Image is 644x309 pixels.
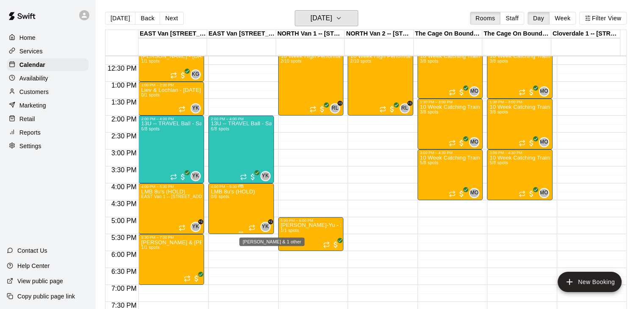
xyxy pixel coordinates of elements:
span: Ryan Leonard & 1 other [333,103,340,113]
span: 4:00 PM [109,183,139,190]
span: All customers have paid [457,190,466,198]
span: 1:00 PM [109,82,139,89]
span: Manabu Ogawa [542,188,549,198]
span: 7:30 PM [109,302,139,309]
div: 5:00 PM – 6:00 PM: Cannon Yuda-Yu - Saturdays (8wks) @ North Van [278,217,344,251]
div: Yuma Kiyono [260,171,271,181]
a: Availability [7,72,88,85]
div: Manabu Ogawa [539,188,549,198]
div: Ryan Leonard [330,103,340,113]
span: 5/8 spots filled [489,160,508,165]
span: MO [540,189,548,197]
div: 3:00 PM – 4:30 PM: 10 Week Catching Training ( 2015 / 2016 ) Boundary x Manabu Ogawa [487,149,553,200]
div: Yuma Kiyono [191,171,201,181]
span: KG [192,70,199,79]
span: YK [192,172,199,180]
span: Recurring event [323,241,330,248]
span: 6/8 spots filled [211,127,229,131]
p: Home [19,33,36,42]
div: 12:00 PM – 1:30 PM: 10 Week Catching Training ( 2011 / 2012’s ) Boundary x Manabu Ogawa [417,48,483,99]
button: [DATE] [105,12,135,25]
span: 2/10 spots filled [281,59,301,63]
p: Calendar [19,61,45,69]
div: 12:00 PM – 1:00 PM: Felix Goranson - Sat, Oct18-Dec20 @ East Van (10wks) [138,48,204,82]
div: 12:00 PM – 2:00 PM: 10 Week High Performance Training ( 2013 / 2014’s ) North Shore Baseball x T2... [348,48,413,116]
span: Recurring event [179,224,185,231]
span: 6:00 PM [109,251,139,258]
span: Recurring event [519,190,525,197]
div: 2:00 PM – 4:00 PM [211,117,271,121]
div: Cloverdale 1 -- [STREET_ADDRESS] [551,30,620,38]
span: Recurring event [519,140,525,146]
span: MO [540,87,548,96]
p: Services [19,47,43,55]
div: 1:00 PM – 2:00 PM [141,83,202,87]
span: Yuma Kiyono & 1 other [194,222,201,232]
span: Yuma Kiyono [194,171,201,181]
span: All customers have paid [249,173,257,181]
span: Manabu Ogawa [473,137,479,147]
div: Reports [7,126,88,139]
p: Retail [19,115,35,123]
span: Recurring event [449,140,456,146]
span: RL [401,104,408,113]
span: All customers have paid [318,105,326,113]
span: 3/8 spots filled [489,59,508,63]
div: 2:00 PM – 4:00 PM: 13U -- TRAVEL Ball - Saturdays @ East Van [208,116,274,183]
span: Recurring event [240,174,247,180]
span: Yuma Kiyono & 1 other [264,222,271,232]
span: MO [470,87,478,96]
button: add [558,272,622,292]
span: 1/1 spots filled [141,245,160,250]
span: 3/8 spots filled [420,110,439,114]
div: Yuma Kiyono [191,103,201,113]
span: 7:00 PM [109,285,139,292]
div: EAST Van [STREET_ADDRESS] [138,30,207,38]
div: 5:30 PM – 7:00 PM: Ty & Brendan Cook - Oct 18 - Dec 20 @ East Van [138,234,204,285]
p: Availability [19,74,48,83]
span: Manabu Ogawa [473,188,479,198]
span: All customers have paid [527,190,536,198]
span: 1/1 spots filled [281,228,299,233]
span: 3:30 PM [109,166,139,174]
span: All customers have paid [527,139,536,147]
div: 4:00 PM – 5:30 PM: LMB 8u's (HOLD) [138,183,204,234]
div: The Cage On Boundary 2 -- [STREET_ADDRESS] ([PERSON_NAME] & [PERSON_NAME]), [GEOGRAPHIC_DATA] [482,30,551,38]
span: All customers have paid [527,88,536,97]
div: 4:00 PM – 5:30 PM [211,185,271,189]
a: Services [7,45,88,58]
span: Recurring event [170,72,177,79]
div: NORTH Van 2 -- [STREET_ADDRESS] [345,30,414,38]
span: 3:00 PM [109,149,139,157]
div: 1:30 PM – 3:00 PM [420,100,481,104]
a: Customers [7,86,88,98]
p: Contact Us [17,246,47,255]
span: 1/1 spots filled [141,59,160,63]
button: Rooms [470,12,500,25]
span: 5:30 PM [109,234,139,241]
div: NORTH Van 1 -- [STREET_ADDRESS] [276,30,345,38]
span: 2:00 PM [109,116,139,123]
a: Home [7,31,88,44]
span: MO [470,189,478,197]
div: 3:00 PM – 4:30 PM: 10 Week Catching Training ( 2015 / 2016 ) Boundary x Manabu Ogawa [417,149,483,200]
button: Next [160,12,183,25]
span: +1 [337,101,343,106]
div: 12:00 PM – 2:00 PM: 10 Week High Performance Training ( 2013 / 2014’s ) North Shore Baseball x T2... [278,48,344,116]
span: Recurring event [179,106,185,113]
span: Recurring event [170,174,177,180]
span: Recurring event [449,89,456,96]
span: Recurring event [379,106,386,113]
span: Kyle Gee [194,69,201,80]
span: 2/10 spots filled [350,59,371,63]
button: Back [135,12,160,25]
span: 1:30 PM [109,99,139,106]
p: Settings [19,142,41,150]
span: 0/8 spots filled [211,194,229,199]
a: Retail [7,113,88,125]
span: 12:30 PM [105,65,138,72]
div: Manabu Ogawa [469,188,479,198]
